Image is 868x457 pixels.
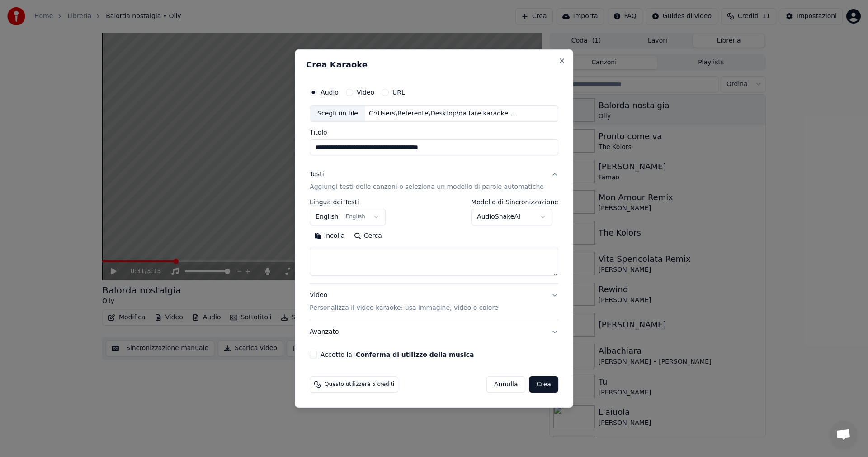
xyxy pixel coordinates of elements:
button: Accetto la [356,351,474,358]
button: TestiAggiungi testi delle canzoni o seleziona un modello di parole automatiche [310,163,558,199]
label: Modello di Sincronizzazione [471,199,558,206]
label: Titolo [310,130,558,136]
label: Audio [321,89,339,96]
h2: Crea Karaoke [306,61,562,69]
div: Video [310,291,498,313]
label: URL [392,89,405,96]
p: Aggiungi testi delle canzoni o seleziona un modello di parole automatiche [310,183,544,192]
button: Incolla [310,229,349,244]
button: VideoPersonalizza il video karaoke: usa immagine, video o colore [310,284,558,320]
div: C:\Users\Referente\Desktop\da fare karaoke\[PERSON_NAME] - Azzurro ([PERSON_NAME] RMX).mp3 [365,109,519,118]
button: Annulla [486,376,526,393]
label: Lingua dei Testi [310,199,386,206]
span: Questo utilizzerà 5 crediti [325,381,394,388]
div: TestiAggiungi testi delle canzoni o seleziona un modello di parole automatiche [310,199,558,284]
div: Testi [310,170,324,179]
div: Scegli un file [310,106,365,122]
button: Cerca [349,229,387,244]
button: Crea [529,376,558,393]
label: Accetto la [321,351,474,358]
label: Video [357,89,374,96]
p: Personalizza il video karaoke: usa immagine, video o colore [310,303,498,313]
button: Avanzato [310,320,558,344]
